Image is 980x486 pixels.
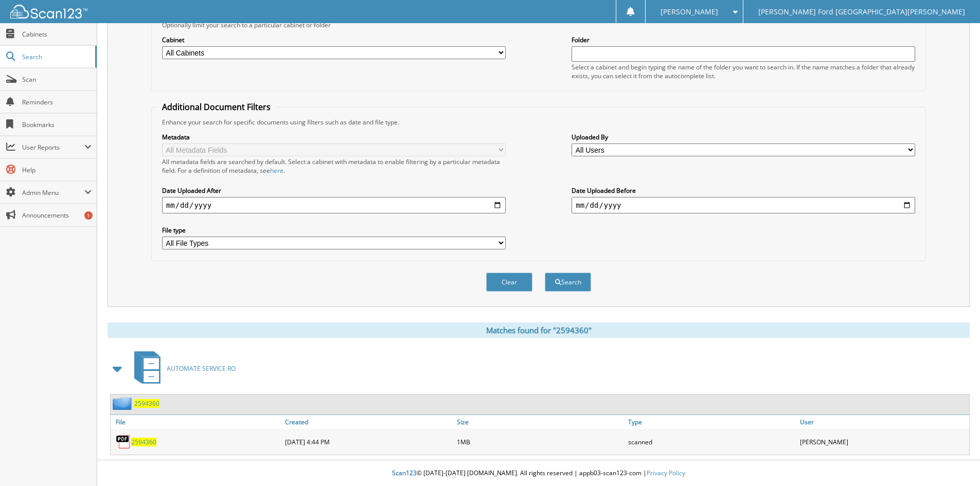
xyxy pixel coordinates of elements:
[797,415,969,429] a: User
[282,431,454,452] div: [DATE] 4:44 PM
[157,118,920,127] div: Enhance your search for specific documents using filters such as date and file type.
[572,197,915,213] input: end
[22,188,84,197] span: Admin Menu
[572,63,915,80] div: Select a cabinet and begin typing the name of the folder you want to search in. If the name match...
[647,469,685,477] a: Privacy Policy
[157,101,276,113] legend: Additional Document Filters
[486,273,532,292] button: Clear
[111,415,282,429] a: File
[131,438,156,446] a: 2594360
[157,21,920,29] div: Optionally limit your search to a particular cabinet or folder
[22,30,92,39] span: Cabinets
[797,431,969,452] div: [PERSON_NAME]
[282,415,454,429] a: Created
[128,348,236,389] a: AUTOMATE SERVICE RO
[572,35,915,44] label: Folder
[108,322,970,338] div: Matches found for "2594360"
[22,166,92,174] span: Help
[10,5,87,19] img: scan123-logo-white.svg
[116,434,131,449] img: PDF.png
[162,35,506,44] label: Cabinet
[162,197,506,213] input: start
[162,133,506,141] label: Metadata
[661,9,718,15] span: [PERSON_NAME]
[392,469,417,477] span: Scan123
[22,211,92,220] span: Announcements
[167,364,236,373] span: AUTOMATE SERVICE RO
[22,143,84,152] span: User Reports
[454,431,626,452] div: 1MB
[162,226,506,235] label: File type
[545,273,591,292] button: Search
[22,75,92,84] span: Scan
[626,431,797,452] div: scanned
[113,397,134,410] img: folder2.png
[454,415,626,429] a: Size
[572,186,915,195] label: Date Uploaded Before
[626,415,797,429] a: Type
[22,52,90,61] span: Search
[22,98,92,106] span: Reminders
[162,157,506,175] div: All metadata fields are searched by default. Select a cabinet with metadata to enable filtering b...
[84,211,93,220] div: 1
[134,399,159,408] a: 2594360
[162,186,506,195] label: Date Uploaded After
[758,9,965,15] span: [PERSON_NAME] Ford [GEOGRAPHIC_DATA][PERSON_NAME]
[97,461,980,486] div: © [DATE]-[DATE] [DOMAIN_NAME]. All rights reserved | appb03-scan123-com |
[22,120,92,129] span: Bookmarks
[270,166,283,175] a: here
[572,133,915,141] label: Uploaded By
